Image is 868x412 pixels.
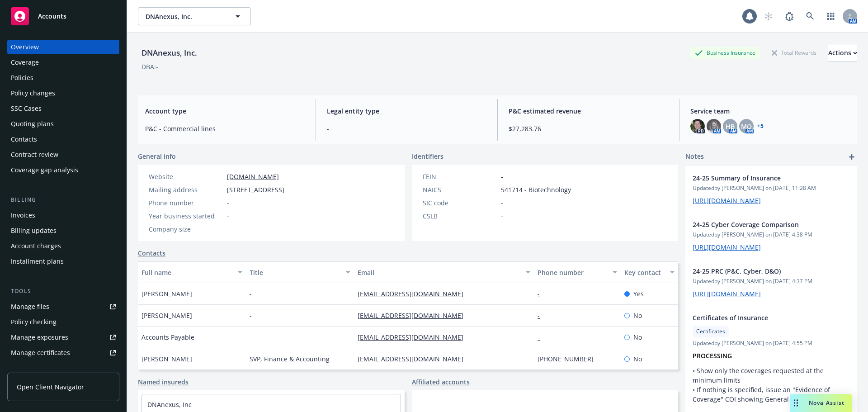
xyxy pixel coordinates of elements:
[11,40,39,54] div: Overview
[227,172,279,181] a: [DOMAIN_NAME]
[7,163,119,177] a: Coverage gap analysis
[246,261,354,283] button: Title
[138,7,251,25] button: DNAnexus, Inc.
[767,47,821,58] div: Total Rewards
[423,185,497,194] div: NAICS
[358,311,471,320] a: [EMAIL_ADDRESS][DOMAIN_NAME]
[11,163,78,177] div: Coverage gap analysis
[358,355,471,363] a: [EMAIL_ADDRESS][DOMAIN_NAME]
[693,277,850,285] span: Updated by [PERSON_NAME] on [DATE] 4:37 PM
[147,400,192,409] a: DNAnexus, Inc
[327,106,486,116] span: Legal entity type
[846,152,857,162] a: add
[11,299,49,314] div: Manage files
[538,268,607,277] div: Phone number
[633,332,642,342] span: No
[7,299,119,314] a: Manage files
[693,184,850,192] span: Updated by [PERSON_NAME] on [DATE] 11:28 AM
[327,124,486,133] span: -
[11,223,57,238] div: Billing updates
[142,289,192,298] span: [PERSON_NAME]
[138,152,176,161] span: General info
[7,40,119,54] a: Overview
[828,44,857,62] button: Actions
[149,185,223,194] div: Mailing address
[501,198,503,208] span: -
[149,172,223,181] div: Website
[142,354,192,364] span: [PERSON_NAME]
[828,44,857,62] div: Actions
[11,147,58,162] div: Contract review
[227,211,229,221] span: -
[38,13,66,20] span: Accounts
[633,354,642,364] span: No
[757,123,764,129] a: +5
[538,289,547,298] a: -
[7,208,119,223] a: Invoices
[354,261,534,283] button: Email
[538,355,601,363] a: [PHONE_NUMBER]
[7,346,119,360] a: Manage certificates
[693,366,850,404] p: • Show only the coverages requested at the minimum limits • If nothing is specified, issue an "Ev...
[7,223,119,238] a: Billing updates
[693,231,850,239] span: Updated by [PERSON_NAME] on [DATE] 4:38 PM
[250,268,340,277] div: Title
[7,132,119,147] a: Contacts
[801,7,819,25] a: Search
[227,185,284,194] span: [STREET_ADDRESS]
[11,86,55,100] div: Policy changes
[423,172,497,181] div: FEIN
[7,117,119,131] a: Quoting plans
[138,248,165,258] a: Contacts
[707,119,721,133] img: photo
[11,361,57,375] div: Manage claims
[11,254,64,269] div: Installment plans
[759,7,778,25] a: Start snowing
[7,195,119,204] div: Billing
[149,211,223,221] div: Year business started
[7,55,119,70] a: Coverage
[142,332,194,342] span: Accounts Payable
[621,261,678,283] button: Key contact
[7,71,119,85] a: Policies
[250,311,252,320] span: -
[822,7,840,25] a: Switch app
[534,261,620,283] button: Phone number
[142,268,232,277] div: Full name
[145,124,305,133] span: P&C - Commercial lines
[501,172,503,181] span: -
[790,394,802,412] div: Drag to move
[142,311,192,320] span: [PERSON_NAME]
[149,224,223,234] div: Company size
[7,315,119,329] a: Policy checking
[624,268,665,277] div: Key contact
[250,289,252,298] span: -
[693,196,761,205] a: [URL][DOMAIN_NAME]
[146,12,224,21] span: DNAnexus, Inc.
[696,327,725,336] span: Certificates
[423,211,497,221] div: CSLB
[142,62,158,71] div: DBA: -
[685,259,857,306] div: 24-25 PRC (P&C, Cyber, D&O)Updatedby [PERSON_NAME] on [DATE] 4:37 PM[URL][DOMAIN_NAME]
[11,330,68,345] div: Manage exposures
[250,354,330,364] span: SVP, Finance & Accounting
[693,243,761,251] a: [URL][DOMAIN_NAME]
[227,224,229,234] span: -
[538,311,547,320] a: -
[780,7,798,25] a: Report a Bug
[693,266,826,276] span: 24-25 PRC (P&C, Cyber, D&O)
[11,239,61,253] div: Account charges
[685,152,704,162] span: Notes
[7,254,119,269] a: Installment plans
[7,101,119,116] a: SSC Cases
[11,208,35,223] div: Invoices
[690,119,705,133] img: photo
[412,377,470,387] a: Affiliated accounts
[7,4,119,29] a: Accounts
[693,313,826,322] span: Certificates of Insurance
[358,289,471,298] a: [EMAIL_ADDRESS][DOMAIN_NAME]
[7,330,119,345] span: Manage exposures
[138,47,201,59] div: DNAnexus, Inc.
[538,333,547,341] a: -
[693,173,826,183] span: 24-25 Summary of Insurance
